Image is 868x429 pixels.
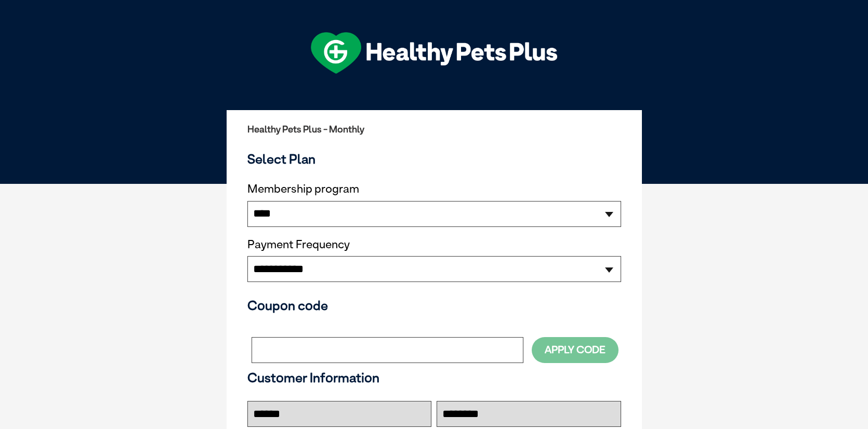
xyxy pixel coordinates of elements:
h3: Coupon code [247,298,621,313]
img: hpp-logo-landscape-green-white.png [311,32,557,74]
h2: Healthy Pets Plus - Monthly [247,124,621,135]
label: Payment Frequency [247,238,350,251]
h3: Select Plan [247,151,621,167]
h3: Customer Information [247,370,621,385]
label: Membership program [247,182,621,196]
button: Apply Code [532,337,619,363]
